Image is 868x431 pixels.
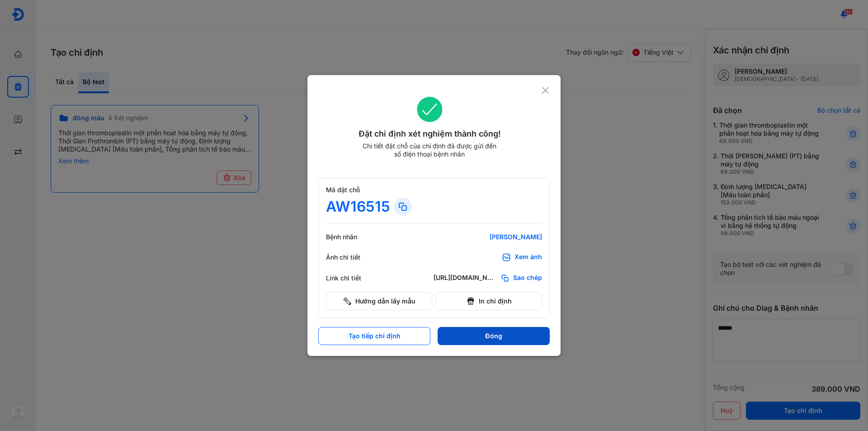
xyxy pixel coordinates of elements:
[318,128,541,140] div: Đặt chỉ định xét nghiệm thành công!
[513,274,542,283] span: Sao chép
[326,253,380,261] div: Ảnh chi tiết
[318,327,430,345] button: Tạo tiếp chỉ định
[326,292,432,310] button: Hướng dẫn lấy mẫu
[438,327,550,345] button: Đóng
[326,233,380,241] div: Bệnh nhân
[326,198,390,216] div: AW16515
[326,274,380,282] div: Link chi tiết
[434,274,497,283] div: [URL][DOMAIN_NAME]
[326,186,542,194] div: Mã đặt chỗ
[436,292,542,310] button: In chỉ định
[359,142,500,158] div: Chi tiết đặt chỗ của chỉ định đã được gửi đến số điện thoại bệnh nhân
[514,253,542,262] div: Xem ảnh
[434,233,542,241] div: [PERSON_NAME]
